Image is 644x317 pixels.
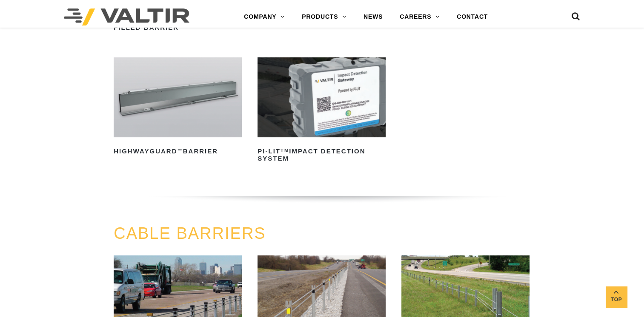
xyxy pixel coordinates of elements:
[606,286,627,308] a: Top
[114,145,242,158] h2: HighwayGuard Barrier
[258,145,386,165] h2: PI-LIT Impact Detection System
[64,8,189,25] img: Valtir
[235,8,293,25] a: COMPANY
[258,57,386,165] a: PI-LITTMImpact Detection System
[114,224,266,242] a: CABLE BARRIERS
[114,57,242,158] a: HighwayGuard™Barrier
[355,8,391,25] a: NEWS
[280,148,289,153] sup: TM
[391,8,448,25] a: CAREERS
[606,295,627,305] span: Top
[448,8,496,25] a: CONTACT
[293,8,355,25] a: PRODUCTS
[177,148,183,153] sup: ™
